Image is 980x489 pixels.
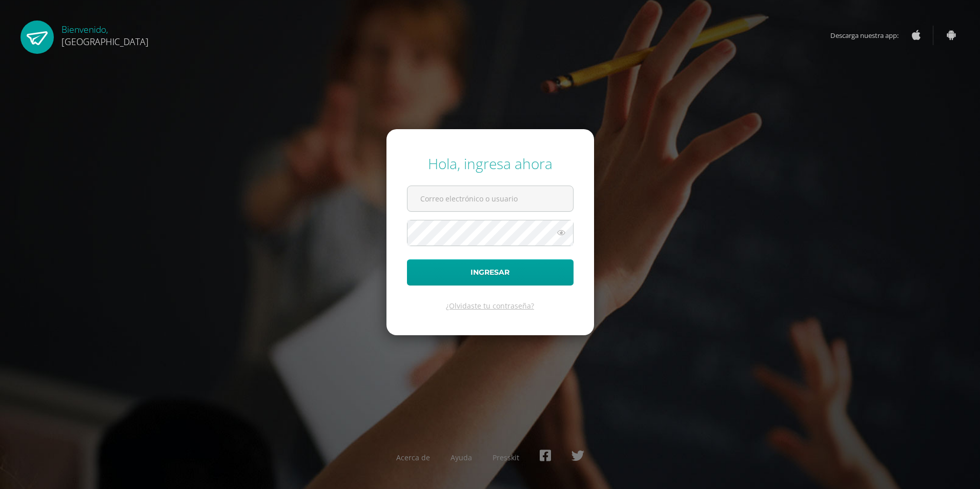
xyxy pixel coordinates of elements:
[493,453,519,462] a: Presskit
[407,154,574,173] div: Hola, ingresa ahora
[446,301,534,311] a: ¿Olvidaste tu contraseña?
[407,259,574,286] button: Ingresar
[396,453,430,462] a: Acerca de
[830,26,909,45] span: Descarga nuestra app:
[62,21,149,48] div: Bienvenido,
[407,186,573,211] input: Correo electrónico o usuario
[62,35,149,48] span: [GEOGRAPHIC_DATA]
[451,453,472,462] a: Ayuda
